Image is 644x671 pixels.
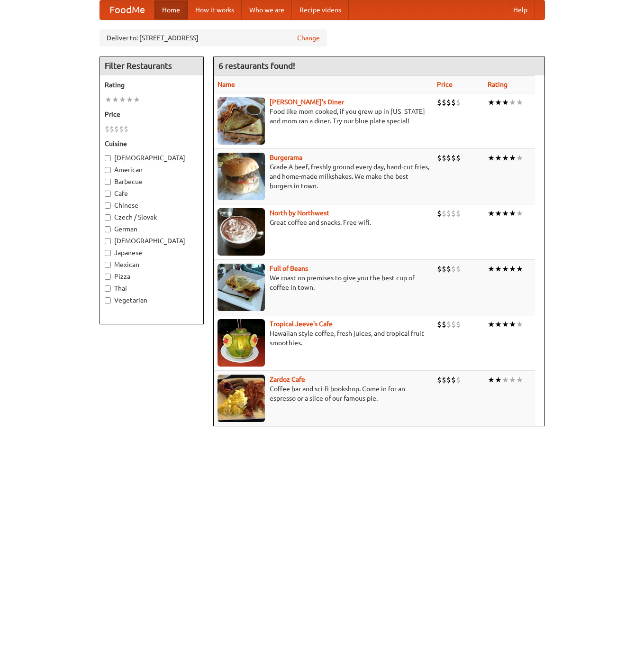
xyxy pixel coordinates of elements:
[218,218,429,227] p: Great coffee and snacks. Free wifi.
[506,0,535,19] a: Help
[488,264,495,274] li: ★
[495,375,502,385] li: ★
[105,238,111,244] input: [DEMOGRAPHIC_DATA]
[446,375,451,385] li: $
[105,224,199,234] label: German
[242,0,292,19] a: Who we are
[516,97,523,108] li: ★
[109,124,114,134] li: $
[119,124,124,134] li: $
[218,384,429,403] p: Coffee bar and sci-fi bookshop. Come in for an espresso or a slice of our famous pie.
[105,274,111,280] input: Pizza
[270,209,329,217] a: North by Northwest
[114,124,119,134] li: $
[502,264,509,274] li: ★
[105,189,199,198] label: Cafe
[437,97,442,108] li: $
[451,319,456,330] li: $
[456,97,461,108] li: $
[218,319,265,367] img: jeeves.jpg
[105,191,111,197] input: Cafe
[188,0,242,19] a: How it works
[488,208,495,219] li: ★
[105,139,199,148] h5: Cuisine
[126,94,133,105] li: ★
[105,124,109,134] li: $
[133,94,140,105] li: ★
[105,155,111,161] input: [DEMOGRAPHIC_DATA]
[105,284,199,293] label: Thai
[105,272,199,281] label: Pizza
[495,97,502,108] li: ★
[509,319,516,330] li: ★
[502,375,509,385] li: ★
[456,153,461,163] li: $
[218,264,265,311] img: beans.jpg
[105,212,199,222] label: Czech / Slovak
[451,153,456,163] li: $
[292,0,349,19] a: Recipe videos
[270,98,344,106] a: [PERSON_NAME]'s Diner
[446,97,451,108] li: $
[105,165,199,175] label: American
[297,33,320,43] a: Change
[105,80,199,90] h5: Rating
[437,264,442,274] li: $
[516,375,523,385] li: ★
[495,264,502,274] li: ★
[105,250,111,256] input: Japanese
[105,167,111,173] input: American
[456,375,461,385] li: $
[437,375,442,385] li: $
[442,264,446,274] li: $
[218,107,429,126] p: Food like mom cooked, if you grew up in [US_STATE] and mom ran a diner. Try our blue plate special!
[488,153,495,163] li: ★
[502,319,509,330] li: ★
[105,94,112,105] li: ★
[516,319,523,330] li: ★
[105,201,199,210] label: Chinese
[218,273,429,292] p: We roast on premises to give you the best cup of coffee in town.
[442,97,446,108] li: $
[509,375,516,385] li: ★
[509,208,516,219] li: ★
[442,375,446,385] li: $
[119,94,126,105] li: ★
[446,319,451,330] li: $
[442,208,446,219] li: $
[516,153,523,163] li: ★
[218,153,265,200] img: burgerama.jpg
[105,110,199,119] h5: Price
[495,208,502,219] li: ★
[270,320,333,328] a: Tropical Jeeve's Cafe
[218,329,429,348] p: Hawaiian style coffee, fresh juices, and tropical fruit smoothies.
[488,375,495,385] li: ★
[270,265,308,272] a: Full of Beans
[105,248,199,257] label: Japanese
[456,319,461,330] li: $
[502,97,509,108] li: ★
[270,376,305,383] a: Zardoz Cafe
[495,153,502,163] li: ★
[105,177,199,186] label: Barbecue
[451,208,456,219] li: $
[105,295,199,305] label: Vegetarian
[516,264,523,274] li: ★
[105,179,111,185] input: Barbecue
[488,81,508,88] a: Rating
[446,208,451,219] li: $
[516,208,523,219] li: ★
[105,285,111,292] input: Thai
[442,319,446,330] li: $
[112,94,119,105] li: ★
[105,153,199,163] label: [DEMOGRAPHIC_DATA]
[100,0,154,19] a: FoodMe
[437,208,442,219] li: $
[437,319,442,330] li: $
[446,153,451,163] li: $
